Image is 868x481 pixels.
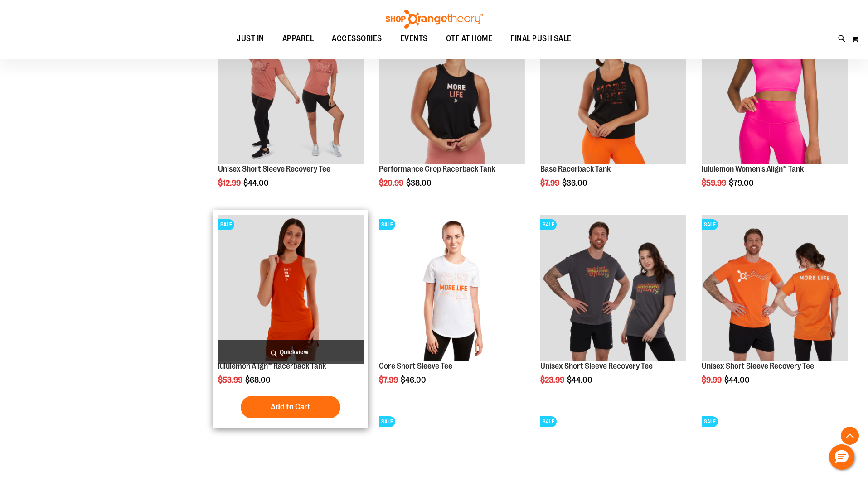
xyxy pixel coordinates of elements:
[406,178,433,188] span: $38.00
[540,375,566,385] span: $23.99
[536,210,691,407] div: product
[540,18,686,165] a: Product image for Base Racerback TankSALE
[446,29,493,49] span: OTF AT HOME
[724,375,751,385] span: $44.00
[729,178,755,188] span: $79.00
[540,361,653,370] a: Unisex Short Sleeve Recovery Tee
[379,416,395,427] span: SALE
[237,29,264,49] span: JUST IN
[702,215,848,362] a: Product image for Unisex Short Sleeve Recovery TeeSALE
[540,178,561,188] span: $7.99
[243,178,270,188] span: $44.00
[374,13,529,210] div: product
[379,219,395,230] span: SALE
[379,375,399,385] span: $7.99
[702,18,848,165] a: Product image for lululemon Womens Align TankSALE
[401,375,427,385] span: $46.00
[245,375,272,385] span: $68.00
[218,164,330,173] a: Unisex Short Sleeve Recovery Tee
[213,210,369,427] div: product
[332,29,382,49] span: ACCESSORIES
[374,210,529,407] div: product
[841,427,859,445] button: Back To Top
[273,29,323,49] a: APPAREL
[540,416,557,427] span: SALE
[282,29,314,49] span: APPAREL
[540,215,686,361] img: Product image for Unisex Short Sleeve Recovery Tee
[697,13,852,210] div: product
[218,361,326,370] a: lululemon Align™ Racerback Tank
[218,18,364,165] a: Product image for Unisex Short Sleeve Recovery TeeSALE
[702,375,723,385] span: $9.99
[510,29,572,49] span: FINAL PUSH SALE
[540,18,686,164] img: Product image for Base Racerback Tank
[213,13,369,210] div: product
[323,29,391,49] a: ACCESSORIES
[400,29,428,49] span: EVENTS
[379,361,452,370] a: Core Short Sleeve Tee
[379,18,525,164] img: Product image for Performance Crop Racerback Tank
[702,18,848,164] img: Product image for lululemon Womens Align Tank
[271,402,310,412] span: Add to Cart
[702,178,727,188] span: $59.99
[228,29,273,49] a: JUST IN
[218,340,364,364] a: Quickview
[697,210,852,407] div: product
[379,18,525,165] a: Product image for Performance Crop Racerback TankSALE
[218,375,244,385] span: $53.99
[437,29,502,49] a: OTF AT HOME
[702,416,718,427] span: SALE
[218,215,364,362] a: Product image for lululemon Align™ Racerback TankSALE
[379,178,405,188] span: $20.99
[829,444,854,470] button: Hello, have a question? Let’s chat.
[218,178,242,188] span: $12.99
[536,13,691,210] div: product
[562,178,589,188] span: $36.00
[218,219,234,230] span: SALE
[218,215,364,361] img: Product image for lululemon Align™ Racerback Tank
[379,215,525,361] img: Product image for Core Short Sleeve Tee
[567,375,594,385] span: $44.00
[391,29,437,49] a: EVENTS
[540,164,611,173] a: Base Racerback Tank
[702,215,848,361] img: Product image for Unisex Short Sleeve Recovery Tee
[540,215,686,362] a: Product image for Unisex Short Sleeve Recovery TeeSALE
[218,18,364,164] img: Product image for Unisex Short Sleeve Recovery Tee
[540,219,557,230] span: SALE
[702,219,718,230] span: SALE
[702,361,814,370] a: Unisex Short Sleeve Recovery Tee
[379,215,525,362] a: Product image for Core Short Sleeve TeeSALE
[379,164,495,173] a: Performance Crop Racerback Tank
[501,29,581,49] a: FINAL PUSH SALE
[241,396,340,418] button: Add to Cart
[384,10,484,29] img: Shop Orangetheory
[702,164,804,173] a: lululemon Women's Align™ Tank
